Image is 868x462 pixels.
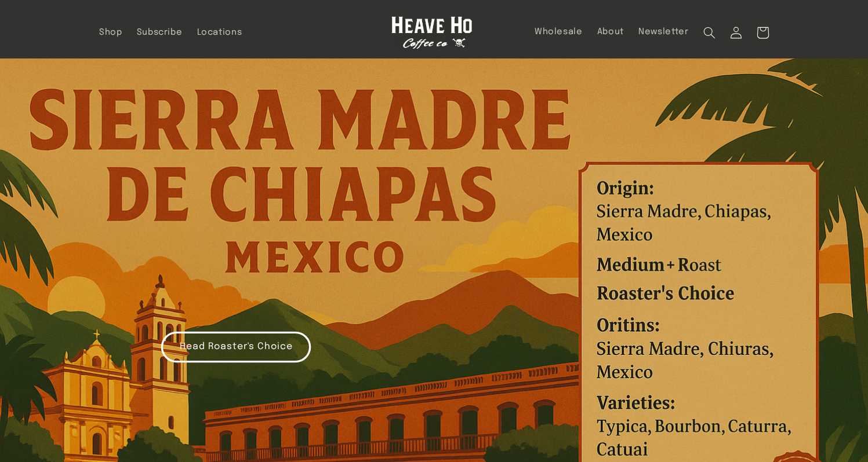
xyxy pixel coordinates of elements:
a: About [590,19,631,45]
a: Subscribe [129,20,190,45]
summary: Search [696,19,722,46]
span: Locations [197,27,242,38]
span: About [597,27,624,38]
a: Newsletter [631,19,696,45]
span: Subscribe [137,27,183,38]
img: Heave Ho Coffee Co [391,16,473,49]
span: Newsletter [638,27,688,38]
span: Wholesale [535,27,583,38]
a: Head Roaster's Choice [161,332,311,362]
a: Wholesale [527,19,590,45]
a: Locations [190,20,249,45]
a: Shop [92,20,129,45]
span: Shop [99,27,122,38]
